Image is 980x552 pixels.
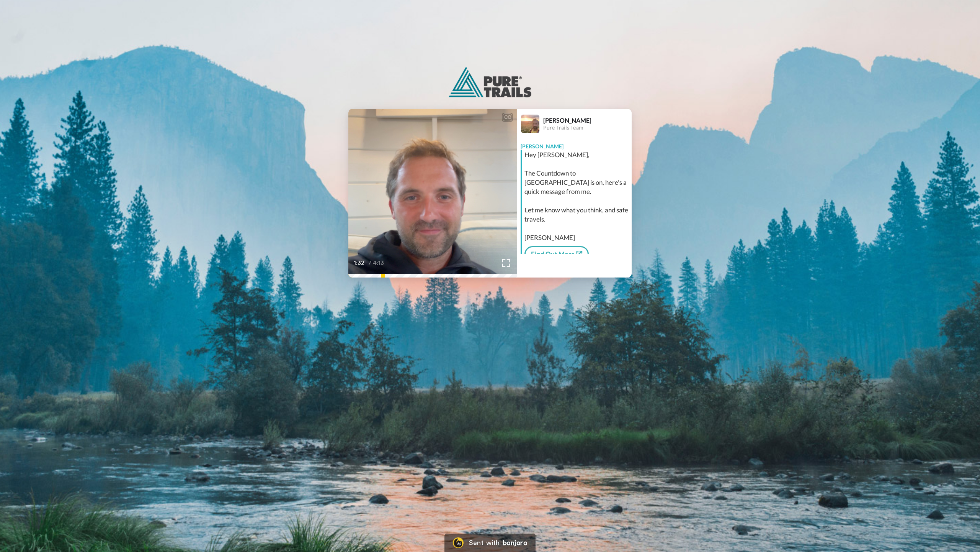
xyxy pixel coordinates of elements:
[543,117,631,124] div: [PERSON_NAME]
[503,113,512,121] div: CC
[369,258,371,268] span: /
[502,259,510,267] img: Full screen
[543,125,631,131] div: Pure Trails Team
[354,258,367,268] span: 1:32
[517,139,632,150] div: [PERSON_NAME]
[373,258,386,268] span: 4:13
[524,246,589,262] a: Find Out More
[521,115,539,133] img: Profile Image
[524,150,630,242] div: Hey [PERSON_NAME], The Countdown to [GEOGRAPHIC_DATA] is on, here’s a quick message from me. Let ...
[449,67,531,97] img: logo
